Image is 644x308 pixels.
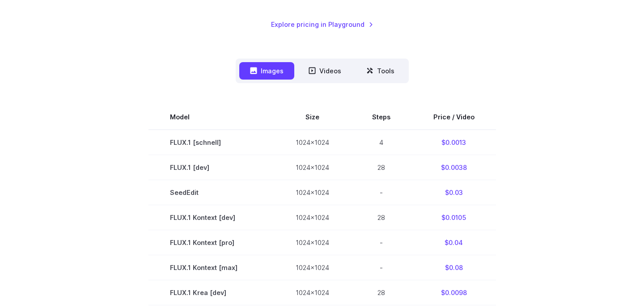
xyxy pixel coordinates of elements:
td: FLUX.1 Krea [dev] [148,280,274,305]
td: $0.0098 [412,280,496,305]
th: Model [148,105,274,130]
td: 1024x1024 [274,180,351,205]
th: Size [274,105,351,130]
button: Tools [356,62,405,80]
td: SeedEdit [148,180,274,205]
td: $0.0105 [412,205,496,230]
th: Steps [351,105,412,130]
td: 1024x1024 [274,205,351,230]
td: $0.0038 [412,155,496,180]
td: FLUX.1 [dev] [148,155,274,180]
td: $0.04 [412,230,496,255]
td: - [351,230,412,255]
button: Images [239,62,294,80]
td: 4 [351,130,412,155]
td: $0.03 [412,180,496,205]
td: FLUX.1 Kontext [max] [148,255,274,280]
td: 28 [351,205,412,230]
td: $0.0013 [412,130,496,155]
td: $0.08 [412,255,496,280]
td: FLUX.1 Kontext [dev] [148,205,274,230]
th: Price / Video [412,105,496,130]
td: 1024x1024 [274,155,351,180]
td: 1024x1024 [274,255,351,280]
td: - [351,255,412,280]
td: 1024x1024 [274,130,351,155]
td: FLUX.1 [schnell] [148,130,274,155]
td: FLUX.1 Kontext [pro] [148,230,274,255]
td: 28 [351,155,412,180]
button: Videos [298,62,352,80]
td: 28 [351,280,412,305]
a: Explore pricing in Playground [271,19,373,30]
td: - [351,180,412,205]
td: 1024x1024 [274,230,351,255]
td: 1024x1024 [274,280,351,305]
